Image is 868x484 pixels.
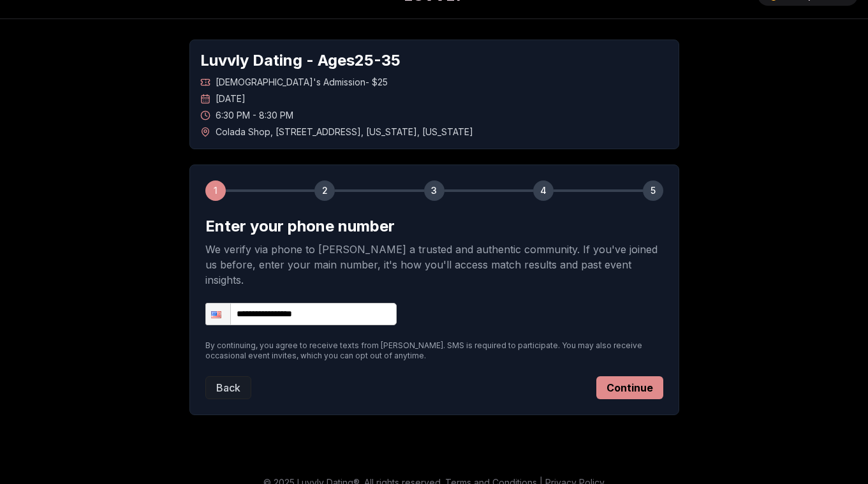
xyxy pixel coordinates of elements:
[216,126,473,138] span: Colada Shop , [STREET_ADDRESS] , [US_STATE] , [US_STATE]
[424,180,445,201] div: 3
[216,76,388,89] span: [DEMOGRAPHIC_DATA]'s Admission - $25
[205,216,663,237] h2: Enter your phone number
[205,376,251,399] button: Back
[205,341,663,361] p: By continuing, you agree to receive texts from [PERSON_NAME]. SMS is required to participate. You...
[200,50,668,71] h1: Luvvly Dating - Ages 25 - 35
[596,376,663,399] button: Continue
[533,180,554,201] div: 4
[205,242,663,288] p: We verify via phone to [PERSON_NAME] a trusted and authentic community. If you've joined us befor...
[205,180,226,201] div: 1
[216,92,246,105] span: [DATE]
[216,109,293,122] span: 6:30 PM - 8:30 PM
[314,180,335,201] div: 2
[206,304,230,325] div: United States: + 1
[643,180,663,201] div: 5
